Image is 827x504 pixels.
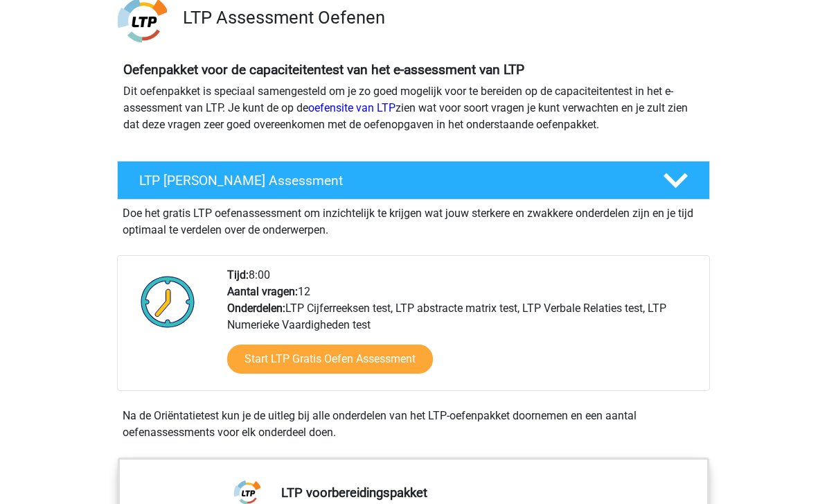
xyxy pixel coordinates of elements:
[227,302,285,315] b: Onderdelen:
[123,62,524,78] b: Oefenpakket voor de capaciteitentest van het e-assessment van LTP
[183,7,699,28] h3: LTP Assessment Oefenen
[227,268,249,281] b: Tijd:
[308,101,395,114] a: oefensite van LTP
[217,267,709,390] div: 8:00 12 LTP Cijferreeksen test, LTP abstracte matrix test, LTP Verbale Relaties test, LTP Numerie...
[227,285,298,298] b: Aantal vragen:
[123,83,704,133] p: Dit oefenpakket is speciaal samengesteld om je zo goed mogelijk voor te bereiden op de capaciteit...
[117,408,710,441] div: Na de Oriëntatietest kun je de uitleg bij alle onderdelen van het LTP-oefenpakket doornemen en ee...
[117,200,710,238] div: Doe het gratis LTP oefenassessment om inzichtelijk te krijgen wat jouw sterkere en zwakkere onder...
[139,173,641,189] h4: LTP [PERSON_NAME] Assessment
[227,345,433,374] a: Start LTP Gratis Oefen Assessment
[112,161,715,200] a: LTP [PERSON_NAME] Assessment
[133,267,203,336] img: Klok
